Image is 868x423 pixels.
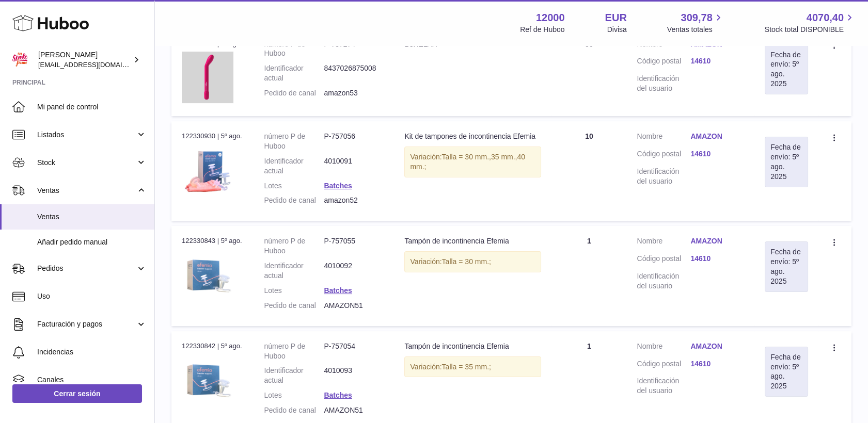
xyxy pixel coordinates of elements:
span: 309,78 [681,11,713,25]
dt: Identificación del usuario [637,376,691,396]
strong: 12000 [536,11,565,25]
div: Variación: [404,251,541,272]
dt: número P de Huboo [264,341,324,361]
span: Ventas totales [667,25,724,35]
dt: Identificador actual [264,261,324,281]
div: Fecha de envío: 5º ago. 2025 [770,352,802,392]
div: Fecha de envío: 5º ago. 2025 [770,247,802,286]
a: 14610 [690,254,744,264]
span: Incidencias [37,347,147,357]
span: Talla = 30 mm.,35 mm.,40 mm.; [410,153,525,171]
strong: EUR [605,11,627,25]
dt: Código postal [637,149,691,161]
dt: Lotes [264,181,324,191]
dt: número P de Huboo [264,236,324,256]
span: 4070,40 [807,11,844,25]
dt: Lotes [264,286,324,296]
div: Tampón de incontinencia Efemia [404,341,541,351]
dt: Identificación del usuario [637,271,691,291]
dt: Identificador actual [264,366,324,385]
span: Pedidos [37,264,136,273]
span: Ventas [37,212,147,222]
dt: Código postal [637,56,691,69]
span: Uso [37,291,147,301]
img: Efemia-tampon-incontinencia-30.jpg [182,249,233,301]
span: Ventas [37,186,136,196]
span: Talla = 35 mm.; [442,363,491,371]
dt: número P de Huboo [264,39,324,59]
td: 10 [551,121,626,221]
dd: P-757054 [324,341,384,361]
a: Cerrar sesión [12,384,142,403]
dt: Lotes [264,391,324,400]
div: Divisa [607,25,627,35]
dt: Identificación del usuario [637,74,691,93]
dt: Nombre [637,236,691,249]
a: 14610 [690,56,744,66]
a: 309,78 Ventas totales [667,11,724,35]
dt: Pedido de canal [264,196,324,205]
span: Mi panel de control [37,102,147,112]
dd: AMAZON51 [324,405,384,415]
dt: Nombre [637,132,691,144]
div: Variación: [404,147,541,177]
dd: 4010092 [324,261,384,281]
a: AMAZON [690,132,744,141]
dd: amazon52 [324,196,384,205]
img: Bgee-classic-by-esf.jpg [182,52,233,103]
dd: P-757055 [324,236,384,256]
td: 1 [551,226,626,326]
dd: 8437026875008 [324,63,384,83]
a: 14610 [690,359,744,369]
div: Tampón de incontinencia Efemia [404,236,541,246]
a: Batches [324,391,352,399]
div: 122330843 | 5º ago. [182,236,243,246]
a: Batches [324,182,352,190]
div: Ref de Huboo [520,25,564,35]
div: Fecha de envío: 5º ago. 2025 [770,142,802,182]
dd: P-757056 [324,132,384,151]
span: Facturación y pagos [37,319,136,329]
dt: Pedido de canal [264,301,324,311]
dt: Identificación del usuario [637,167,691,186]
div: [PERSON_NAME] [38,50,131,70]
dt: Identificador actual [264,63,324,83]
img: Efemia-kit-3-tamanos-tampon-incontinencia-urinaria-paraguas-vaginal.jpg [182,144,233,196]
dd: AMAZON51 [324,301,384,311]
dt: Pedido de canal [264,88,324,98]
span: Canales [37,375,147,385]
div: Variación: [404,356,541,378]
span: Stock [37,158,136,168]
a: Batches [324,286,352,295]
div: Fecha de envío: 5º ago. 2025 [770,50,802,89]
dd: P-757274 [324,39,384,59]
div: 122330930 | 5º ago. [182,132,243,141]
dd: 4010091 [324,156,384,176]
div: Kit de tampones de incontinencia Efemia [404,132,541,141]
a: AMAZON [690,236,744,246]
dd: amazon53 [324,88,384,98]
span: Listados [37,130,136,140]
img: Efemia-tampon-incontinencia-30.jpg [182,354,233,405]
td: 90 [551,29,626,116]
a: 14610 [690,149,744,159]
dt: Pedido de canal [264,405,324,415]
img: mar@ensuelofirme.com [12,52,28,68]
dd: 4010093 [324,366,384,385]
dt: número P de Huboo [264,132,324,151]
a: 4070,40 Stock total DISPONIBLE [765,11,856,35]
div: 122330842 | 5º ago. [182,341,243,351]
dt: Nombre [637,341,691,354]
span: Talla = 30 mm.; [442,257,491,266]
dt: Identificador actual [264,156,324,176]
span: Stock total DISPONIBLE [765,25,856,35]
dt: Código postal [637,359,691,371]
a: AMAZON [690,341,744,351]
span: Añadir pedido manual [37,237,147,247]
span: [EMAIL_ADDRESS][DOMAIN_NAME] [38,60,152,69]
dt: Código postal [637,254,691,266]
